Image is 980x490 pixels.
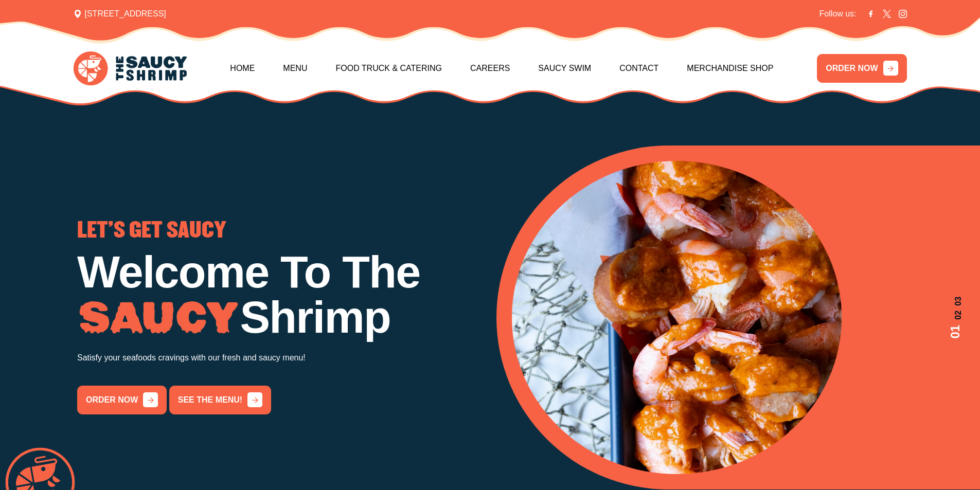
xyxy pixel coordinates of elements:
a: Saucy Swim [538,46,591,90]
img: Banner Image [512,161,842,474]
span: LET'S GET SAUCY [77,221,226,241]
a: See the menu! [169,386,271,414]
span: 01 [946,325,965,339]
p: Satisfy your seafoods cravings with our fresh and saucy menu! [77,351,484,365]
div: 1 / 3 [512,161,965,474]
h1: Welcome To The Shrimp [77,249,484,340]
span: [STREET_ADDRESS] [74,8,166,20]
a: ORDER NOW [817,54,906,83]
a: order now [77,386,167,414]
img: logo [74,51,187,86]
img: Image [77,301,240,335]
a: Merchandise Shop [687,46,773,90]
a: Menu [283,46,307,90]
a: Contact [619,46,658,90]
span: 02 [946,311,965,320]
span: Follow us: [819,8,856,20]
a: Careers [470,46,510,90]
div: 1 / 3 [77,221,484,414]
a: Food Truck & Catering [335,46,442,90]
a: Home [230,46,255,90]
span: 03 [946,296,965,305]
